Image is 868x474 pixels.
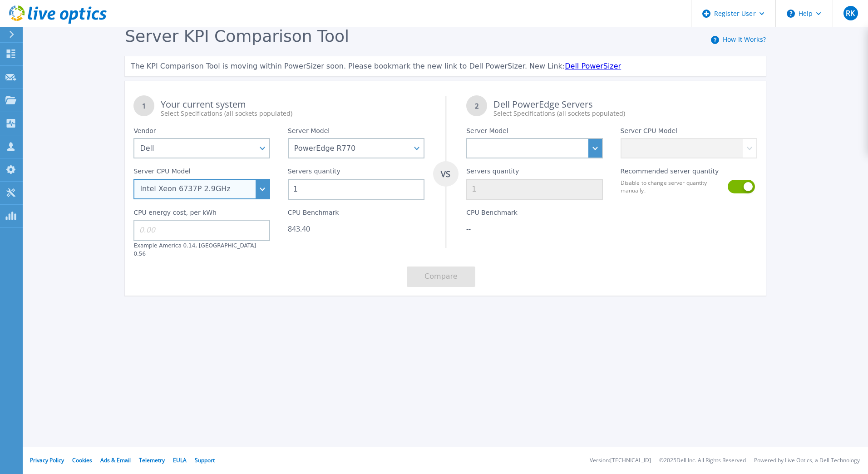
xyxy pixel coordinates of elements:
div: Your current system [161,100,424,118]
label: Servers quantity [466,168,519,178]
div: Select Specifications (all sockets populated) [161,109,424,118]
tspan: 1 [142,101,146,110]
label: CPU Benchmark [466,209,518,220]
label: Disable to change server quantity manually. [621,179,722,194]
div: Select Specifications (all sockets populated) [493,109,757,118]
label: Servers quantity [288,168,340,178]
label: CPU Benchmark [288,209,339,220]
span: RK [846,10,855,17]
a: Dell PowerSizer [565,62,621,70]
label: Server Model [466,127,508,138]
tspan: VS [440,168,450,179]
button: Compare [407,267,475,287]
a: Ads & Email [100,456,131,464]
div: Dell PowerEdge Servers [493,100,757,118]
label: Server CPU Model [133,168,190,178]
label: Recommended server quantity [621,168,719,178]
div: -- [466,224,603,233]
label: CPU energy cost, per kWh [133,209,217,220]
li: © 2025 Dell Inc. All Rights Reserved [659,458,746,464]
a: How It Works? [723,35,766,44]
a: Privacy Policy [30,456,64,464]
label: Vendor [133,127,156,138]
span: Server KPI Comparison Tool [125,27,349,45]
label: Example America 0.14, [GEOGRAPHIC_DATA] 0.56 [133,242,256,257]
div: 843.40 [288,224,424,233]
span: The KPI Comparison Tool is moving within PowerSizer soon. Please bookmark the new link to Dell Po... [131,62,565,70]
input: 0.00 [133,220,270,241]
a: Support [195,456,215,464]
li: Version: [TECHNICAL_ID] [590,458,651,464]
a: Telemetry [139,456,165,464]
label: Server Model [288,127,330,138]
li: Powered by Live Optics, a Dell Technology [754,458,860,464]
a: EULA [173,456,187,464]
a: Cookies [72,456,92,464]
label: Server CPU Model [621,127,677,138]
tspan: 2 [475,101,479,110]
